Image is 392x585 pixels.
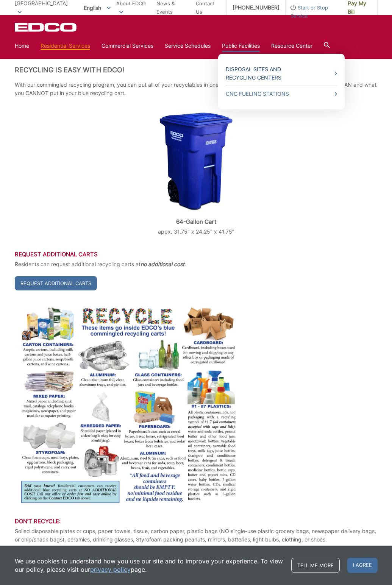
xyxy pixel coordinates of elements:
a: Request Additional Carts [15,276,97,290]
a: EDCD logo. Return to the homepage. [15,23,78,32]
a: Public Facilities [222,42,260,50]
p: Residents can request additional recycling carts at . [15,260,378,268]
a: Resource Center [271,42,312,50]
a: privacy policy [90,565,131,574]
strong: no additional cost [141,261,184,267]
a: Home [15,42,29,50]
h3: Don’t Recycle: [15,518,378,525]
a: Commercial Services [102,42,153,50]
h3: Request Additional Carts [15,251,378,258]
p: appx. 31.75" x 24.25" x 41.75" [141,228,252,236]
a: Service Schedules [165,42,211,50]
img: image [15,305,242,505]
h2: Recycling is Easy with EDCO! [15,66,378,74]
p: We use cookies to understand how you use our site and to improve your experience. To view our pol... [15,557,284,574]
a: Residential Services [41,42,90,50]
img: cart-recycling-64.png [159,112,233,211]
a: Disposal Sites and Recycling Centers [226,65,337,82]
p: 64-Gallon Cart [141,218,252,225]
p: With our commingled recycling program, you can put all of your recyclables in one container. All ... [15,81,378,97]
p: Soiled disposable plates or cups, paper towels, tissue, carbon paper, plastic bags (NO single-use... [15,527,378,544]
a: CNG Fueling Stations [226,90,337,98]
span: English [78,2,116,14]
